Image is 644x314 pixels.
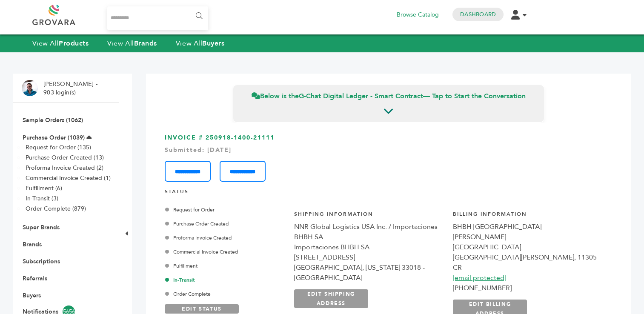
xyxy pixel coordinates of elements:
[23,274,47,283] a: Referrals
[453,232,603,242] div: [PERSON_NAME]
[26,154,104,162] a: Purchase Order Created (13)
[43,80,100,97] li: [PERSON_NAME] - 903 login(s)
[453,273,506,283] a: [email protected]
[23,291,41,300] a: Buyers
[294,222,444,242] div: NNR Global Logistics USA Inc. / Importaciones BHBH SA
[460,11,496,18] a: Dashboard
[167,234,285,242] div: Proforma Invoice Created
[397,10,439,20] a: Browse Catalog
[453,242,603,252] div: [GEOGRAPHIC_DATA].
[294,242,444,252] div: Importaciones BHBH SA
[107,39,157,48] a: View AllBrands
[107,6,208,30] input: Search...
[294,211,444,222] h4: Shipping Information
[167,220,285,228] div: Purchase Order Created
[23,116,83,124] a: Sample Orders (1062)
[167,248,285,256] div: Commercial Invoice Created
[453,222,603,232] div: BHBH [GEOGRAPHIC_DATA]
[32,39,89,48] a: View AllProducts
[299,91,423,101] strong: G-Chat Digital Ledger - Smart Contract
[167,276,285,284] div: In-Transit
[167,290,285,298] div: Order Complete
[26,174,111,182] a: Commercial Invoice Created (1)
[134,39,157,48] strong: Brands
[59,39,89,48] strong: Products
[165,134,613,182] h3: INVOICE # 250918-1400-21111
[23,240,42,248] a: Brands
[23,134,85,142] a: Purchase Order (1039)
[167,262,285,270] div: Fulfillment
[294,263,444,283] div: [GEOGRAPHIC_DATA], [US_STATE] 33018 - [GEOGRAPHIC_DATA]
[294,289,368,308] a: EDIT SHIPPING ADDRESS
[26,143,91,151] a: Request for Order (135)
[453,283,603,293] div: [PHONE_NUMBER]
[165,304,239,314] a: EDIT STATUS
[23,257,60,265] a: Subscriptions
[26,164,103,172] a: Proforma Invoice Created (2)
[294,252,444,263] div: [STREET_ADDRESS]
[453,252,603,273] div: [GEOGRAPHIC_DATA][PERSON_NAME], 11305 - CR
[26,194,58,203] a: In-Transit (3)
[252,91,526,101] span: Below is the — Tap to Start the Conversation
[26,205,86,213] a: Order Complete (879)
[165,146,613,154] div: Submitted: [DATE]
[453,211,603,222] h4: Billing Information
[26,184,62,192] a: Fulfillment (6)
[202,39,224,48] strong: Buyers
[165,188,613,200] h4: STATUS
[23,223,60,231] a: Super Brands
[167,206,285,214] div: Request for Order
[176,39,225,48] a: View AllBuyers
